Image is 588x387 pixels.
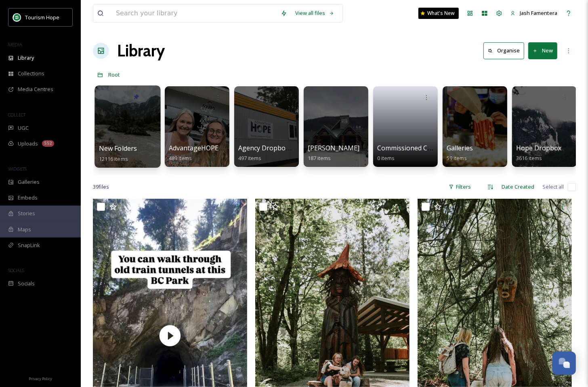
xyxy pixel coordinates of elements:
[238,144,310,162] a: Agency Dropbox Assets497 items
[308,154,331,162] span: 187 items
[308,144,359,162] a: [PERSON_NAME]187 items
[8,166,27,172] span: WIDGETS
[377,144,448,152] span: Commissioned Content
[516,154,542,162] span: 3616 items
[447,154,467,162] span: 59 items
[18,280,35,287] span: Socials
[377,154,395,162] span: 0 items
[18,226,31,233] span: Maps
[445,179,475,195] div: Filters
[99,155,128,162] span: 12116 items
[498,179,538,195] div: Date Created
[18,85,53,93] span: Media Centres
[18,54,34,62] span: Library
[8,112,25,118] span: COLLECT
[93,183,109,191] span: 39 file s
[238,144,310,152] span: Agency Dropbox Assets
[308,144,359,152] span: [PERSON_NAME]
[108,71,120,78] span: Root
[18,194,38,202] span: Embeds
[516,144,561,152] span: Hope Dropbox
[552,352,576,375] button: Open Chat
[169,154,192,162] span: 489 items
[42,140,54,147] div: 552
[25,14,59,21] span: Tourism Hope
[13,13,21,21] img: logo.png
[520,9,557,17] span: Jash Famentera
[18,124,29,132] span: UGC
[377,144,448,162] a: Commissioned Content0 items
[18,210,35,217] span: Stories
[506,5,561,21] a: Jash Famentera
[108,70,120,79] a: Root
[18,241,40,249] span: SnapLink
[8,267,24,273] span: SOCIALS
[447,144,473,162] a: Galleries59 items
[542,183,564,191] span: Select all
[238,154,261,162] span: 497 items
[447,144,473,152] span: Galleries
[112,4,277,22] input: Search your library
[18,140,38,148] span: Uploads
[8,42,22,48] span: MEDIA
[18,178,40,186] span: Galleries
[169,144,256,162] a: AdvantageHOPE Image Bank489 items
[18,70,44,77] span: Collections
[99,145,137,162] a: New Folders12116 items
[29,373,52,383] a: Privacy Policy
[117,39,165,63] a: Library
[516,144,561,162] a: Hope Dropbox3616 items
[99,144,137,153] span: New Folders
[483,42,524,59] button: Organise
[291,5,338,21] a: View all files
[528,42,557,59] button: New
[418,8,459,19] a: What's New
[29,376,52,381] span: Privacy Policy
[169,144,256,152] span: AdvantageHOPE Image Bank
